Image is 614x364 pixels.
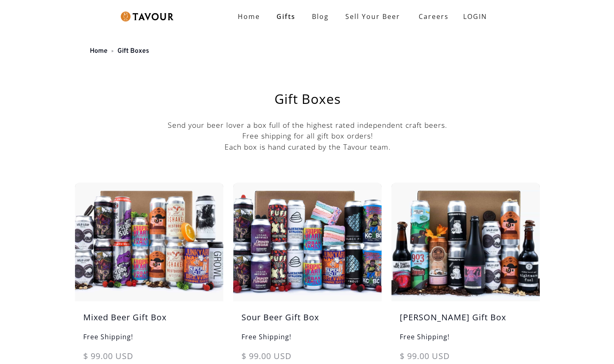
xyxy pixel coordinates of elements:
a: Home [230,8,268,25]
a: LOGIN [455,8,495,25]
p: Send your beer lover a box full of the highest rated independent craft beers. Free shipping for a... [75,120,540,152]
h6: Free Shipping! [391,332,540,350]
h5: [PERSON_NAME] Gift Box [391,311,540,332]
a: Careers [408,5,455,28]
a: Gifts [268,8,304,25]
h1: Gift Boxes [96,92,519,106]
a: Home [90,47,108,55]
a: Sell Your Beer [337,8,408,25]
h6: Free Shipping! [75,332,223,350]
h6: Free Shipping! [233,332,382,350]
strong: Home [238,12,260,21]
h5: Mixed Beer Gift Box [75,311,223,332]
strong: Careers [419,8,449,25]
a: Blog [304,8,337,25]
a: Gift Boxes [117,47,149,55]
h5: Sour Beer Gift Box [233,311,382,332]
